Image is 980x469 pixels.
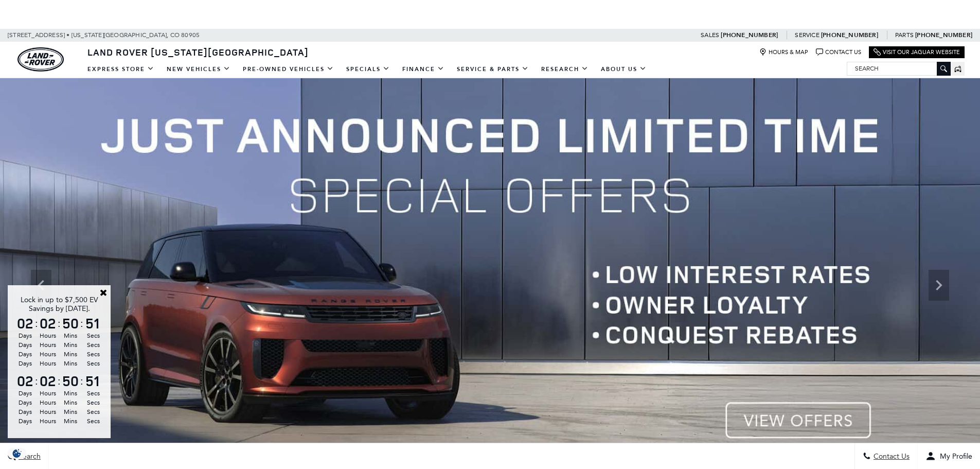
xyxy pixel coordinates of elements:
[83,407,103,416] span: Secs
[874,48,960,56] a: Visit Our Jaguar Website
[83,340,103,350] span: Secs
[61,350,80,359] span: Mins
[701,31,719,39] span: Sales
[38,331,58,340] span: Hours
[161,60,237,78] a: New Vehicles
[81,60,653,78] nav: Main Navigation
[38,398,58,407] span: Hours
[237,60,340,78] a: Pre-Owned Vehicles
[15,350,35,359] span: Days
[8,31,200,39] a: [STREET_ADDRESS] • [US_STATE][GEOGRAPHIC_DATA], CO 80905
[5,448,29,459] section: Click to Open Cookie Consent Modal
[895,31,914,39] span: Parts
[816,48,861,56] a: Contact Us
[99,288,108,297] a: Close
[15,316,35,331] span: 02
[38,389,58,398] span: Hours
[170,29,180,42] span: CO
[31,270,51,301] div: Previous
[38,407,58,416] span: Hours
[61,374,80,388] span: 50
[58,316,61,331] span: :
[15,331,35,340] span: Days
[35,316,38,331] span: :
[58,373,61,389] span: :
[61,340,80,350] span: Mins
[17,47,64,72] img: Land Rover
[936,452,972,461] span: My Profile
[595,60,653,78] a: About Us
[21,296,98,313] span: Lock in up to $7,500 EV Savings by [DATE].
[915,31,972,39] a: [PHONE_NUMBER]
[83,398,103,407] span: Secs
[83,389,103,398] span: Secs
[795,31,819,39] span: Service
[61,407,80,416] span: Mins
[38,374,58,388] span: 02
[61,331,80,340] span: Mins
[17,47,64,72] a: land-rover
[38,359,58,368] span: Hours
[929,270,949,301] div: Next
[38,416,58,426] span: Hours
[35,373,38,389] span: :
[80,316,83,331] span: :
[80,373,83,389] span: :
[340,60,396,78] a: Specials
[451,60,535,78] a: Service & Parts
[8,29,70,42] span: [STREET_ADDRESS] •
[15,340,35,350] span: Days
[15,407,35,416] span: Days
[821,31,878,39] a: [PHONE_NUMBER]
[72,29,169,42] span: [US_STATE][GEOGRAPHIC_DATA],
[15,398,35,407] span: Days
[81,60,161,78] a: EXPRESS STORE
[918,443,980,469] button: Open user profile menu
[15,359,35,368] span: Days
[83,350,103,359] span: Secs
[83,359,103,368] span: Secs
[38,350,58,359] span: Hours
[83,316,103,331] span: 51
[38,316,58,331] span: 02
[721,31,778,39] a: [PHONE_NUMBER]
[5,448,29,459] img: Opt-Out Icon
[871,452,910,461] span: Contact Us
[61,316,80,331] span: 50
[15,389,35,398] span: Days
[61,389,80,398] span: Mins
[535,60,595,78] a: Research
[38,340,58,350] span: Hours
[396,60,451,78] a: Finance
[15,416,35,426] span: Days
[83,374,103,388] span: 51
[15,374,35,388] span: 02
[83,331,103,340] span: Secs
[181,29,200,42] span: 80905
[81,46,315,58] a: Land Rover [US_STATE][GEOGRAPHIC_DATA]
[847,62,950,75] input: Search
[87,46,309,58] span: Land Rover [US_STATE][GEOGRAPHIC_DATA]
[61,398,80,407] span: Mins
[61,359,80,368] span: Mins
[83,416,103,426] span: Secs
[61,416,80,426] span: Mins
[759,48,808,56] a: Hours & Map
